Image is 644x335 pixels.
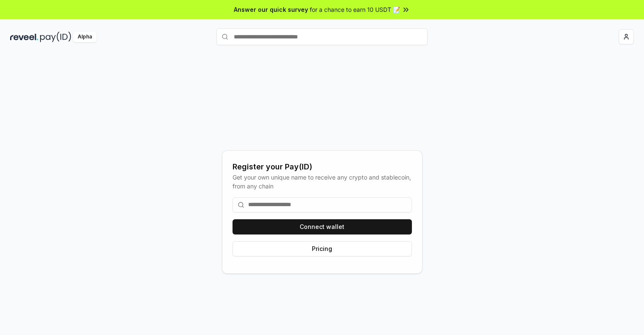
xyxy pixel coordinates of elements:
button: Connect wallet [233,219,412,234]
span: for a chance to earn 10 USDT 📝 [310,5,400,14]
div: Get your own unique name to receive any crypto and stablecoin, from any chain [233,173,412,191]
span: Answer our quick survey [234,5,308,14]
div: Alpha [73,32,97,42]
button: Pricing [233,241,412,256]
img: reveel_dark [10,32,38,42]
div: Register your Pay(ID) [233,161,412,173]
img: pay_id [40,32,71,42]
